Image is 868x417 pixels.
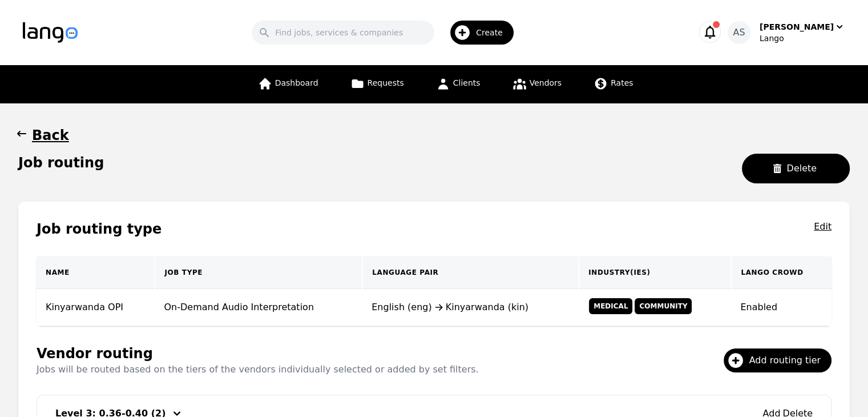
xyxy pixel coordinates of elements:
[18,154,104,172] h1: Job routing
[32,126,69,145] h1: Back
[589,298,632,314] span: Medical
[611,78,633,87] span: Rates
[530,78,562,87] span: Vendors
[37,289,155,326] td: Kinyarwanda OPI
[155,256,362,289] th: Job Type
[731,256,831,289] th: Lango Crowd
[579,256,731,289] th: Industry(ies)
[23,22,78,43] img: Logo
[372,300,570,314] div: English (eng) Kinyarwanda (kin)
[362,256,579,289] th: Language Pair
[37,344,479,363] h1: Vendor routing
[724,348,831,372] button: Add routing tier
[37,256,155,289] th: Name
[506,65,568,103] a: Vendors
[635,298,692,314] span: Community
[18,126,850,145] a: Back
[252,21,434,45] input: Find jobs, services & companies
[728,21,845,44] button: AS[PERSON_NAME]Lango
[749,354,829,367] span: Add routing tier
[368,78,404,87] span: Requests
[742,154,850,183] button: Delete
[37,220,162,238] h1: Job routing type
[155,289,362,326] td: On-Demand Audio Interpretation
[37,363,479,376] p: Jobs will be routed based on the tiers of the vendors individually selected or added by set filters.
[275,78,318,87] span: Dashboard
[814,220,831,238] button: Edit
[429,65,487,103] a: Clients
[251,65,325,103] a: Dashboard
[587,65,640,103] a: Rates
[760,21,834,33] div: [PERSON_NAME]
[434,16,520,49] button: Create
[453,78,481,87] span: Clients
[476,27,511,38] span: Create
[731,289,831,326] td: Enabled
[344,65,411,103] a: Requests
[18,126,69,145] button: Back
[760,33,845,44] div: Lango
[733,26,745,39] span: AS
